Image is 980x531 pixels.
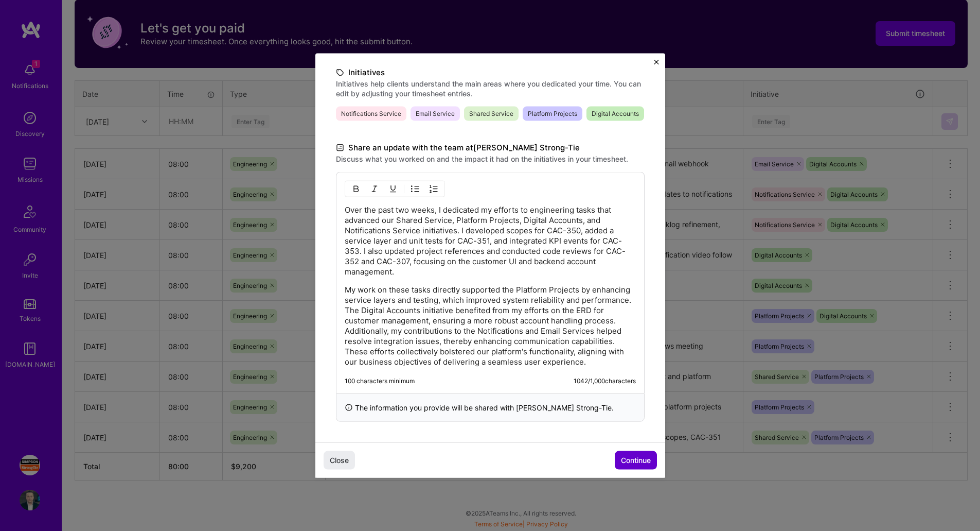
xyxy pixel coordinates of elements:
[330,455,349,466] span: Close
[574,376,636,385] div: 1042 / 1,000 characters
[336,153,645,163] label: Discuss what you worked on and the impact it had on the initiatives in your timesheet.
[411,184,419,193] img: UL
[345,204,636,277] p: Over the past two weeks, I dedicated my efforts to engineering tasks that advanced our Shared Ser...
[586,106,644,121] span: Digital Accounts
[336,66,645,78] label: Initiatives
[370,184,379,193] img: Italic
[654,59,659,70] button: Close
[336,66,344,78] i: icon TagBlack
[345,284,636,367] p: My work on these tasks directly supported the Platform Projects by enhancing service layers and t...
[352,184,360,193] img: Bold
[523,106,582,121] span: Platform Projects
[464,106,519,121] span: Shared Service
[389,184,397,193] img: Underline
[615,451,657,470] button: Continue
[324,451,355,470] button: Close
[345,376,415,385] div: 100 characters minimum
[336,141,645,153] label: Share an update with the team at [PERSON_NAME] Strong-Tie
[621,455,651,466] span: Continue
[411,106,460,121] span: Email Service
[336,142,344,153] i: icon DocumentBlack
[430,184,438,193] img: OL
[345,402,353,413] i: icon InfoBlack
[336,393,645,421] div: The information you provide will be shared with [PERSON_NAME] Strong-Tie .
[336,106,406,121] span: Notifications Service
[336,78,645,98] label: Initiatives help clients understand the main areas where you dedicated your time. You can edit by...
